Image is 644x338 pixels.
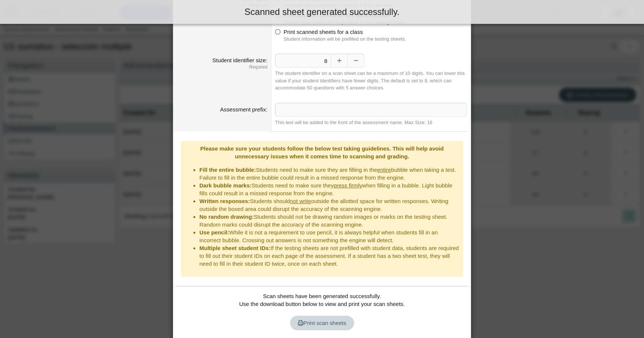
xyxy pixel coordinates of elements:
[199,228,460,244] li: While it is not a requirement to use pencil, it is always helpful when students fill in an incorr...
[199,245,271,251] b: Multiple sheet student IDs:
[275,70,467,92] div: The student identifier on a scan sheet can be a maximum of 10 digits. You can lower this value if...
[284,36,467,42] dfn: Student information will be prefilled on the testing sheets.
[199,214,254,220] b: No random drawing:
[199,197,460,213] li: Students should outside the allotted space for written responses. Writing outside the boxed area ...
[6,6,638,18] div: Scanned sheet generated successfully.
[199,182,252,189] b: Dark bubble marks:
[334,182,362,189] u: press firmly
[199,166,460,181] li: Students need to make sure they are filling in the bubble when taking a test. Failure to fill in ...
[290,198,311,204] u: not write
[177,292,467,338] div: Scan sheets have been generated successfully. Use the download button below to view and print you...
[275,119,467,126] div: This text will be added to the front of the assessment name. Max Size: 16
[377,167,391,173] u: entire
[199,181,460,197] li: Students need to make sure they when filling in a bubble. Light bubble fills could result in a mi...
[199,167,256,173] b: Fill the entire bubble:
[200,145,443,159] b: Please make sure your students follow the below test taking guidelines. This will help avoid unne...
[199,244,460,268] li: If the testing sheets are not prefilled with student data, students are required to fill out thei...
[212,57,268,63] label: Student identifier size
[199,213,460,228] li: Students should not be drawing random images or marks on the testing sheet. Random marks could di...
[290,316,354,330] a: Print scan sheets
[348,54,364,67] button: Decrease
[199,229,229,236] b: Use pencil:
[284,29,363,35] span: Print scanned sheets for a class
[220,106,268,113] label: Assessment prefix
[177,64,267,70] dfn: Required
[199,198,250,204] b: Written responses:
[331,54,348,67] button: Increase
[298,320,346,326] span: Print scan sheets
